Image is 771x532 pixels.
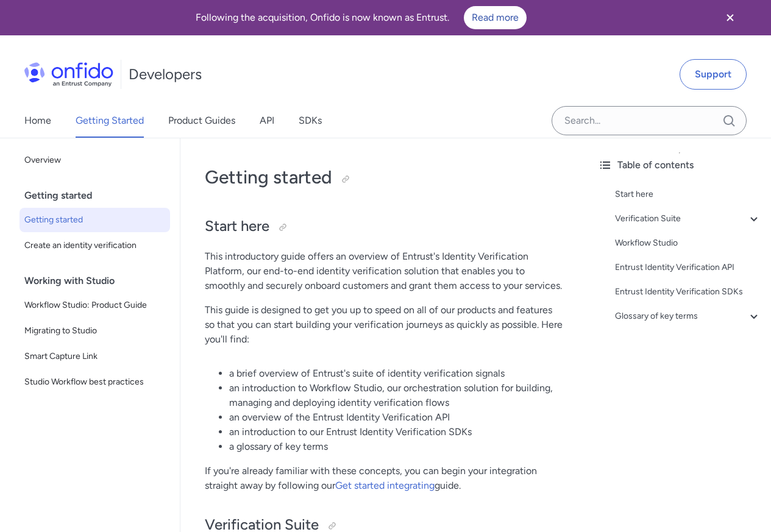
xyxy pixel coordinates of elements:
[24,153,165,168] span: Overview
[229,381,564,410] li: an introduction to Workflow Studio, our orchestration solution for building, managing and deployi...
[24,104,51,138] a: Home
[129,65,202,84] h1: Developers
[20,293,170,317] a: Workflow Studio: Product Guide
[24,324,165,338] span: Migrating to Studio
[205,216,564,237] h2: Start here
[615,285,761,299] a: Entrust Identity Verification SDKs
[708,2,753,33] button: Close banner
[24,269,175,293] div: Working with Studio
[24,183,175,208] div: Getting started
[20,233,170,258] a: Create an identity verification
[20,319,170,343] a: Migrating to Studio
[24,375,165,389] span: Studio Workflow best practices
[680,59,747,90] a: Support
[205,165,564,190] h1: Getting started
[615,309,761,324] a: Glossary of key terms
[615,236,761,250] a: Workflow Studio
[20,370,170,394] a: Studio Workflow best practices
[723,10,737,25] svg: Close banner
[464,6,527,29] a: Read more
[552,106,747,135] input: Onfido search input field
[299,104,322,138] a: SDKs
[335,480,435,491] a: Get started integrating
[24,213,165,227] span: Getting started
[229,366,564,381] li: a brief overview of Entrust's suite of identity verification signals
[205,249,564,293] p: This introductory guide offers an overview of Entrust's Identity Verification Platform, our end-t...
[24,62,113,87] img: Onfido Logo
[229,410,564,425] li: an overview of the Entrust Identity Verification API
[205,464,564,493] p: If you're already familiar with these concepts, you can begin your integration straight away by f...
[76,104,144,138] a: Getting Started
[229,425,564,439] li: an introduction to our Entrust Identity Verification SDKs
[24,349,165,364] span: Smart Capture Link
[20,208,170,232] a: Getting started
[205,303,564,347] p: This guide is designed to get you up to speed on all of our products and features so that you can...
[24,238,165,253] span: Create an identity verification
[15,6,708,29] div: Following the acquisition, Onfido is now known as Entrust.
[168,104,235,138] a: Product Guides
[615,187,761,202] a: Start here
[229,439,564,454] li: a glossary of key terms
[615,260,761,275] a: Entrust Identity Verification API
[598,158,761,172] div: Table of contents
[260,104,274,138] a: API
[24,298,165,313] span: Workflow Studio: Product Guide
[20,344,170,369] a: Smart Capture Link
[615,211,761,226] a: Verification Suite
[20,148,170,172] a: Overview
